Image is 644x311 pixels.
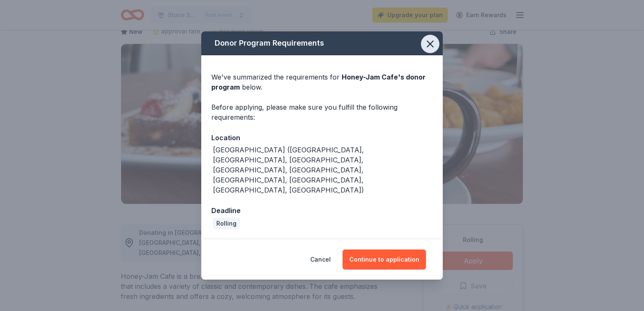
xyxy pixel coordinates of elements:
div: [GEOGRAPHIC_DATA] ([GEOGRAPHIC_DATA], [GEOGRAPHIC_DATA], [GEOGRAPHIC_DATA], [GEOGRAPHIC_DATA], [G... [213,145,433,195]
div: Location [211,132,433,143]
div: Donor Program Requirements [201,31,443,55]
button: Cancel [310,249,331,270]
div: Deadline [211,205,433,216]
button: Continue to application [343,249,426,270]
div: We've summarized the requirements for below. [211,72,433,92]
div: Before applying, please make sure you fulfill the following requirements: [211,102,433,122]
div: Rolling [213,218,240,229]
